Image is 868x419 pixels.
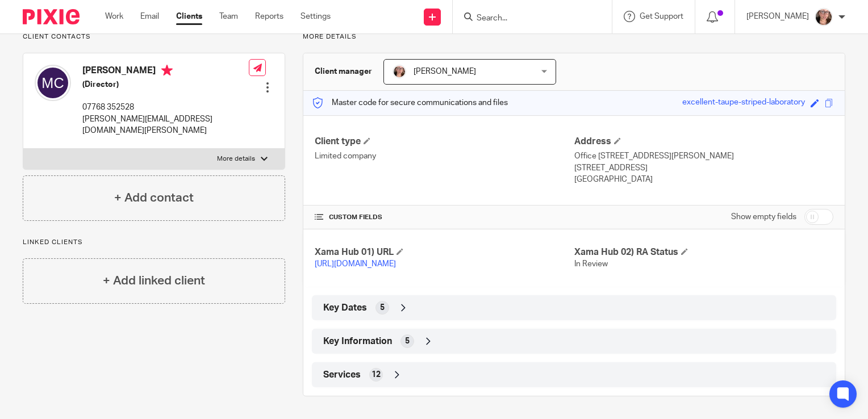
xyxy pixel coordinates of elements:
a: Team [219,11,238,22]
p: 07768 352528 [82,102,249,113]
a: [URL][DOMAIN_NAME] [315,260,396,268]
p: More details [217,154,255,164]
p: [PERSON_NAME][EMAIL_ADDRESS][DOMAIN_NAME][PERSON_NAME] [82,114,249,137]
h4: Client type [315,136,574,148]
span: In Review [574,260,608,268]
img: Pixie [23,9,80,24]
span: 5 [405,336,410,347]
h3: Client manager [315,66,372,77]
h4: Xama Hub 02) RA Status [574,246,833,258]
h4: + Add contact [114,189,194,207]
p: [PERSON_NAME] [746,11,809,22]
span: Services [323,369,361,381]
span: 5 [380,302,385,313]
p: Limited company [315,150,574,162]
span: Key Dates [323,302,367,314]
p: Office [STREET_ADDRESS][PERSON_NAME] [574,150,833,162]
p: [GEOGRAPHIC_DATA] [574,174,833,185]
p: Client contacts [23,32,285,41]
a: Reports [255,11,283,22]
span: 12 [372,369,381,380]
div: excellent-taupe-striped-laboratory [682,97,805,110]
span: [PERSON_NAME] [414,68,476,76]
a: Clients [176,11,202,22]
h5: (Director) [82,79,249,90]
p: More details [303,32,845,41]
h4: [PERSON_NAME] [82,65,249,79]
a: Work [105,11,123,22]
span: Key Information [323,336,392,347]
a: Email [140,11,159,22]
h4: + Add linked client [103,272,205,290]
img: Louise.jpg [393,65,406,78]
p: Linked clients [23,238,285,247]
a: Settings [301,11,331,22]
h4: CUSTOM FIELDS [315,213,574,222]
h4: Xama Hub 01) URL [315,246,574,258]
p: [STREET_ADDRESS] [574,162,833,174]
i: Primary [161,65,173,76]
input: Search [475,14,578,24]
img: svg%3E [35,65,71,101]
img: Louise.jpg [815,8,833,26]
h4: Address [574,136,833,148]
p: Master code for secure communications and files [312,97,508,108]
span: Get Support [640,12,683,20]
label: Show empty fields [731,211,796,223]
